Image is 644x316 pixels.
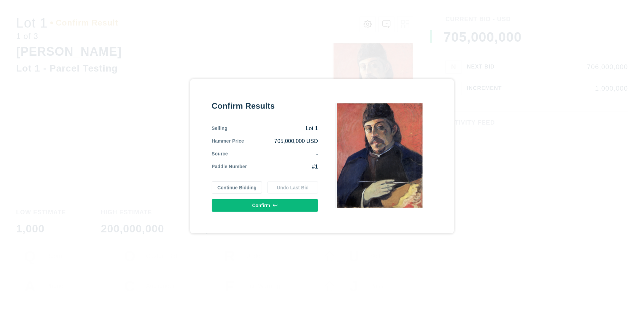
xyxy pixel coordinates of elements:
div: Paddle Number [212,165,247,172]
div: Source [212,152,228,160]
div: - [228,152,318,160]
div: #1 [247,165,318,172]
button: Continue Bidding [212,183,262,196]
div: Lot 1 [227,127,318,134]
button: Undo Last Bid [267,183,318,196]
div: 705,000,000 USD [244,139,318,147]
div: Confirm Results [212,102,318,113]
button: Confirm [212,201,318,214]
div: Hammer Price [212,139,244,147]
div: Selling [212,127,227,134]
